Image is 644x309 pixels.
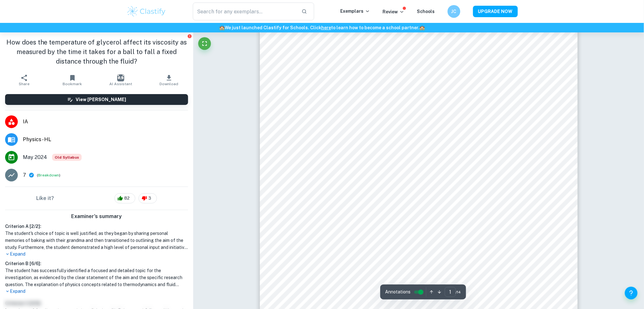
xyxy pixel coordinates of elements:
[219,25,225,30] span: 🏫
[126,5,167,18] img: Clastify logo
[450,8,458,15] h6: JC
[417,9,435,14] a: Schools
[38,172,59,178] button: Breakdown
[114,193,135,203] div: 82
[456,289,461,295] span: / 14
[97,71,145,89] button: AI Assistant
[383,8,404,15] p: Review
[5,267,188,288] h1: The student has successfully identified a focused and detailed topic for the investigation, as ev...
[3,213,191,220] h6: Examiner's summary
[5,230,188,251] h1: The student's choice of topic is well justified, as they began by sharing personal memories of ba...
[23,118,188,126] span: IA
[52,154,82,161] span: Old Syllabus
[139,193,157,203] div: 3
[48,71,97,89] button: Bookmark
[5,223,188,230] h6: Criterion A [ 2 / 2 ]:
[1,24,643,31] h6: We just launched Clastify for Schools. Click to learn how to become a school partner.
[109,82,132,86] span: AI Assistant
[419,25,425,30] span: 🏫
[5,251,188,257] p: Expand
[5,38,188,66] h1: How does the temperature of glycerol affect its viscosity as measured by the time it takes for a ...
[625,287,638,299] button: Help and Feedback
[23,154,47,161] span: May 2024
[76,96,126,103] h6: View [PERSON_NAME]
[145,195,155,202] span: 3
[198,37,211,50] button: Fullscreen
[5,260,188,267] h6: Criterion B [ 6 / 6 ]:
[117,74,124,81] img: AI Assistant
[448,5,460,18] button: JC
[5,288,188,295] p: Expand
[385,289,411,295] span: Annotations
[145,71,193,89] button: Download
[23,171,26,179] p: 7
[52,154,82,161] div: Starting from the May 2025 session, the Physics IA requirements have changed. It's OK to refer to...
[63,82,82,86] span: Bookmark
[37,195,54,202] h6: Like it?
[5,94,188,105] button: View [PERSON_NAME]
[193,3,297,20] input: Search for any exemplars...
[187,34,192,38] button: Report issue
[23,136,188,143] span: Physics - HL
[321,25,331,30] a: here
[19,82,30,86] span: Share
[160,82,179,86] span: Download
[473,6,518,17] button: UPGRADE NOW
[37,172,60,178] span: ( )
[121,195,133,202] span: 82
[341,8,370,15] p: Exemplars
